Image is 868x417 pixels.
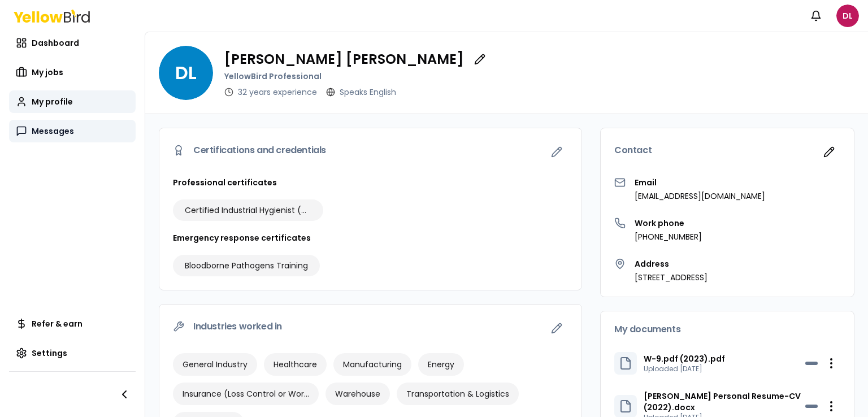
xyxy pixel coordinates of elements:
span: Messages [32,125,74,137]
span: Certified Industrial Hygienist (CIH) [185,205,311,216]
span: My documents [614,325,680,334]
span: Settings [32,347,67,359]
h3: Professional certificates [173,177,568,188]
span: DL [159,46,213,100]
p: [EMAIL_ADDRESS][DOMAIN_NAME] [635,190,765,202]
h3: Work phone [635,218,702,229]
div: Certified Industrial Hygienist (CIH) [173,199,323,221]
div: Healthcare [264,353,327,376]
span: Certifications and credentials [193,146,326,155]
div: General Industry [173,353,257,376]
p: 32 years experience [238,86,317,98]
p: [PERSON_NAME] [PERSON_NAME] [224,53,464,66]
p: Uploaded [DATE] [644,364,725,373]
p: [PERSON_NAME] Personal Resume-CV (2022).docx [644,390,805,413]
span: Refer & earn [32,318,83,329]
p: [STREET_ADDRESS] [635,272,708,283]
h3: Address [635,258,708,270]
span: Manufacturing [343,359,402,370]
h3: Emergency response certificates [173,232,568,244]
span: Warehouse [335,388,380,399]
span: My jobs [32,67,63,78]
span: Energy [428,359,454,370]
span: DL [836,5,859,27]
a: My profile [9,90,136,113]
a: Refer & earn [9,312,136,335]
span: General Industry [183,359,248,370]
span: Insurance (Loss Control or Workers Compensation) [183,388,309,399]
div: Transportation & Logistics [397,383,519,405]
p: Speaks English [340,86,396,98]
span: Industries worked in [193,322,282,331]
div: Energy [418,353,464,376]
div: Warehouse [325,383,390,405]
span: Transportation & Logistics [406,388,509,399]
a: Settings [9,342,136,364]
span: My profile [32,96,73,107]
a: Messages [9,120,136,142]
p: W-9.pdf (2023).pdf [644,353,725,364]
p: YellowBird Professional [224,71,491,82]
div: Manufacturing [333,353,411,376]
span: Healthcare [274,359,317,370]
div: Bloodborne Pathogens Training [173,255,320,276]
h3: Email [635,177,765,188]
div: Insurance (Loss Control or Workers Compensation) [173,383,319,405]
p: [PHONE_NUMBER] [635,231,702,242]
span: Dashboard [32,37,79,49]
a: My jobs [9,61,136,84]
span: Bloodborne Pathogens Training [185,260,308,271]
span: Contact [614,146,652,155]
a: Dashboard [9,32,136,54]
